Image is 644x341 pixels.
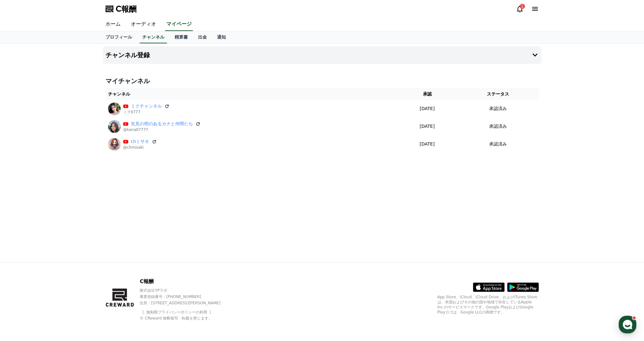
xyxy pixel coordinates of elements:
[165,18,193,31] a: マイページ
[123,110,141,114] font: ミク0777
[105,4,137,14] a: C報酬
[100,31,137,43] a: プロフィール
[131,139,150,144] font: chミサキ
[420,124,435,129] font: [DATE]
[105,21,121,27] font: ホーム
[142,34,164,40] font: チャンネル
[217,34,226,40] font: 通知
[420,141,435,146] font: [DATE]
[105,51,150,59] font: チャンネル登録
[521,4,524,9] font: 1
[196,310,212,314] a: の利用
[116,4,137,13] font: C報酬
[489,106,507,111] font: 承認済み
[108,91,130,96] font: チャンネル
[169,31,193,43] a: 精算書
[123,145,144,150] font: @chmisaki
[146,310,196,314] a: 無制限プライバシーポリシー
[140,316,212,320] font: © CReward 無断複写・転載を禁じます。
[140,288,167,293] font: 株式会社YPラボ
[420,106,435,111] font: [DATE]
[423,91,432,96] font: 承認
[105,34,132,40] font: プロフィール
[123,127,148,132] font: @kana07777
[487,91,509,96] font: ステータス
[108,120,121,133] img: 先見の明のあるカナと仲間たち
[140,31,167,43] a: チャンネル
[193,31,212,43] a: 出金
[140,278,154,284] font: C報酬
[489,141,507,146] font: 承認済み
[516,5,524,13] a: 1
[489,124,507,129] font: 承認済み
[140,301,220,305] font: 住所 : [STREET_ADDRESS][PERSON_NAME]
[196,310,207,314] font: の利用
[140,294,201,299] font: 事業登録番号 : [PHONE_NUMBER]
[131,21,156,27] font: オーディオ
[131,103,162,108] font: ミクチャンネル
[108,102,121,115] img: ミクチャンネル
[103,46,541,64] button: チャンネル登録
[175,34,188,40] font: 精算書
[198,34,207,40] font: 出金
[126,18,161,31] a: オーディオ
[131,121,193,127] a: 先見の明のあるカナと仲間たち
[131,138,150,145] a: chミサキ
[212,31,231,43] a: 通知
[437,295,537,314] font: App Store、iCloud、iCloud Drive、およびiTunes Storeは、米国およびその他の国や地域で存在しているApple Inc.のサービスマークです。Google Pl...
[100,18,126,31] a: ホーム
[105,77,150,85] font: マイチャンネル
[108,138,121,151] img: chミサキ
[166,21,192,27] font: マイページ
[131,121,193,126] font: 先見の明のあるカナと仲間たち
[131,103,162,109] a: ミクチャンネル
